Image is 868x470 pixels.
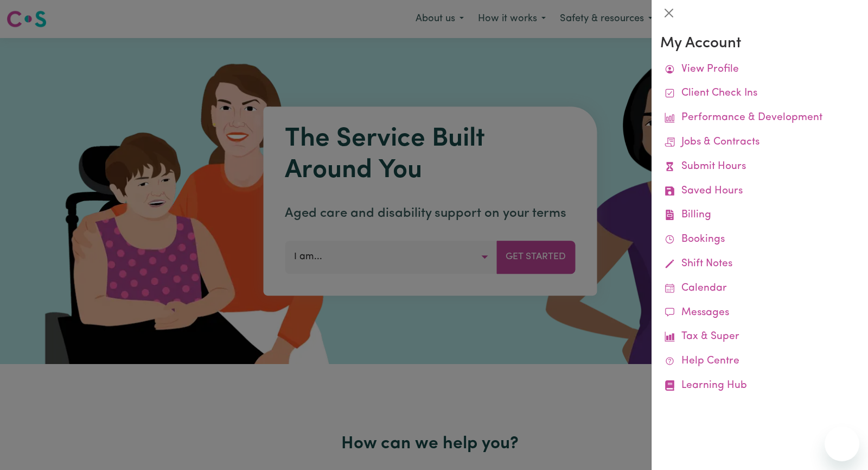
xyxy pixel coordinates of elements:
a: Jobs & Contracts [660,130,859,155]
a: Submit Hours [660,155,859,179]
button: Close [660,4,678,22]
a: View Profile [660,58,859,82]
a: Help Centre [660,349,859,374]
a: Calendar [660,277,859,301]
iframe: Button to launch messaging window [825,427,859,461]
a: Shift Notes [660,252,859,277]
h3: My Account [660,35,859,53]
a: Tax & Super [660,325,859,349]
a: Client Check Ins [660,82,859,106]
a: Billing [660,203,859,228]
a: Messages [660,301,859,325]
a: Performance & Development [660,106,859,130]
a: Bookings [660,228,859,252]
a: Learning Hub [660,374,859,398]
a: Saved Hours [660,179,859,204]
